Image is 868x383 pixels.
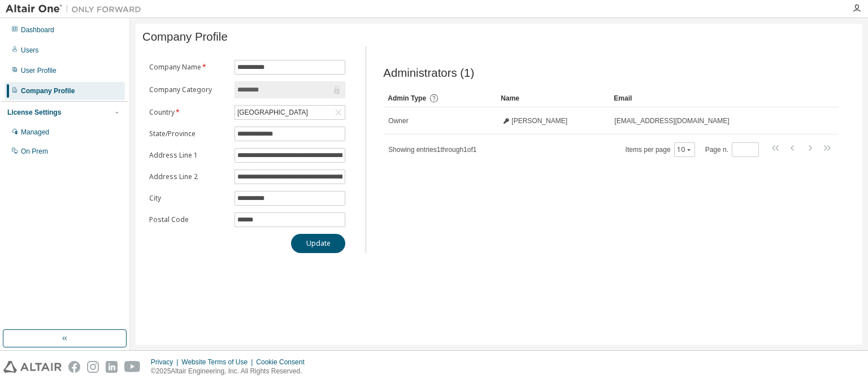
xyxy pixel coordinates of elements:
[149,172,228,181] label: Address Line 2
[21,66,57,75] div: User Profile
[149,108,228,117] label: Country
[383,67,474,80] span: Administrators (1)
[388,116,408,125] span: Owner
[87,361,99,373] img: instagram.svg
[256,358,311,367] div: Cookie Consent
[149,129,228,138] label: State/Province
[3,361,62,373] img: altair_logo.svg
[106,361,118,373] img: linkedin.svg
[124,361,141,373] img: youtube.svg
[151,367,311,376] p: © 2025 Altair Engineering, Inc. All Rights Reserved.
[614,89,807,107] div: Email
[149,151,228,160] label: Address Line 1
[7,108,61,117] div: License Settings
[151,358,181,367] div: Privacy
[388,146,476,154] span: Showing entries 1 through 1 of 1
[21,128,49,137] div: Managed
[235,106,345,119] div: [GEOGRAPHIC_DATA]
[21,147,48,156] div: On Prem
[291,234,345,253] button: Update
[388,94,426,102] span: Admin Type
[6,3,147,15] img: Altair One
[68,361,80,373] img: facebook.svg
[626,142,695,157] span: Items per page
[21,86,75,95] div: Company Profile
[705,142,759,157] span: Page n.
[21,46,38,55] div: Users
[236,106,310,119] div: [GEOGRAPHIC_DATA]
[677,145,692,154] button: 10
[614,116,729,125] span: [EMAIL_ADDRESS][DOMAIN_NAME]
[149,63,228,72] label: Company Name
[149,85,228,94] label: Company Category
[142,31,228,43] span: Company Profile
[181,358,256,367] div: Website Terms of Use
[511,116,567,125] span: [PERSON_NAME]
[21,25,54,34] div: Dashboard
[501,89,605,107] div: Name
[149,215,228,224] label: Postal Code
[149,194,228,203] label: City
